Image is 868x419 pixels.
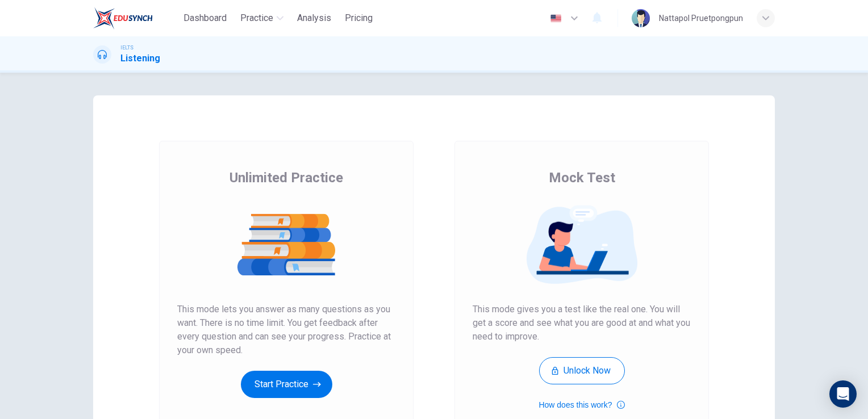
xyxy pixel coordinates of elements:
button: Analysis [293,8,336,28]
img: EduSynch logo [93,7,153,30]
button: Practice [236,8,288,28]
div: Nattapol Pruetpongpun [659,11,743,25]
button: Unlock Now [539,357,625,384]
span: IELTS [120,44,133,52]
span: Mock Test [549,169,615,187]
img: Profile picture [632,9,650,27]
span: Unlimited Practice [229,169,343,187]
button: Start Practice [241,371,332,398]
img: en [549,14,563,23]
h1: Listening [120,52,160,65]
a: EduSynch logo [93,7,179,30]
span: Practice [240,11,273,25]
div: Open Intercom Messenger [829,380,857,408]
span: Dashboard [183,11,227,25]
button: Pricing [340,8,377,28]
button: Dashboard [179,8,231,28]
span: This mode lets you answer as many questions as you want. There is no time limit. You get feedback... [177,303,395,357]
span: This mode gives you a test like the real one. You will get a score and see what you are good at a... [473,303,691,343]
button: How does this work? [539,398,624,412]
span: Pricing [345,11,373,25]
span: Analysis [297,11,331,25]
